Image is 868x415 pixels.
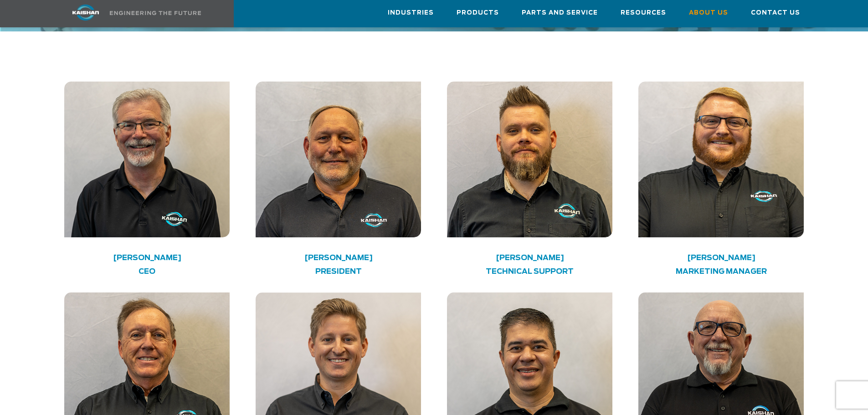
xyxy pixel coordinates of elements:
h4: [PERSON_NAME] [655,256,787,260]
span: Products [457,8,499,18]
img: Engineering the future [110,11,201,15]
img: kaishan employee [638,82,804,237]
a: Parts and Service [522,0,598,25]
span: About Us [689,8,728,18]
img: kaishan employee [447,82,612,237]
a: Contact Us [751,0,800,25]
h4: PRESIDENT [272,267,405,277]
a: Resources [621,0,666,25]
img: kaishan logo [51,5,120,20]
h4: Marketing Manager [655,267,787,277]
h4: [PERSON_NAME] [81,256,213,260]
a: About Us [689,0,728,25]
img: kaishan employee [256,82,421,237]
span: Resources [621,8,666,18]
h4: [PERSON_NAME] [272,256,405,260]
a: Products [457,0,499,25]
a: Industries [388,0,434,25]
h4: Technical Support [464,267,596,277]
h4: CEO [81,267,213,277]
span: Contact Us [751,8,800,18]
span: Parts and Service [522,8,598,18]
span: Industries [388,8,434,18]
h4: [PERSON_NAME] [464,256,596,260]
img: kaishan employee [64,82,230,237]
